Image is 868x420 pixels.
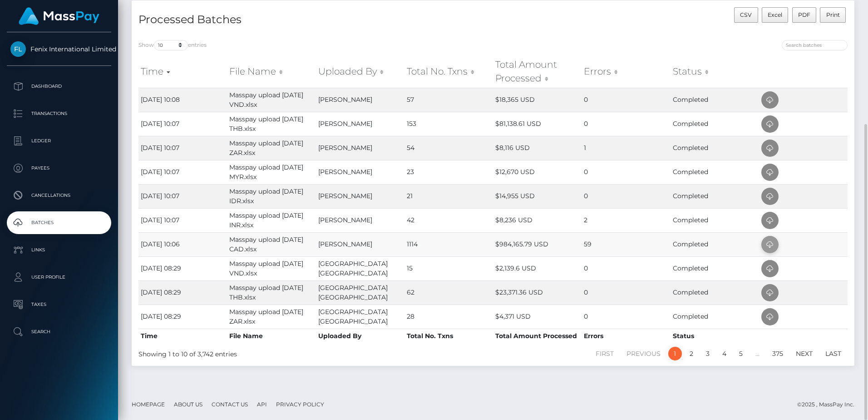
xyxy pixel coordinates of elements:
[7,320,111,343] a: Search
[404,184,493,208] td: 21
[138,208,227,232] td: [DATE] 10:07
[10,270,108,284] p: User Profile
[227,184,316,208] td: Masspay upload [DATE] IDR.xlsx
[227,136,316,160] td: Masspay upload [DATE] ZAR.xlsx
[404,160,493,184] td: 23
[128,397,168,411] a: Homepage
[227,112,316,136] td: Masspay upload [DATE] THB.xlsx
[138,346,426,359] div: Showing 1 to 10 of 3,742 entries
[227,329,316,343] th: File Name
[582,184,670,208] td: 0
[316,305,404,329] td: [GEOGRAPHIC_DATA] [GEOGRAPHIC_DATA]
[7,239,111,261] a: Links
[316,136,404,160] td: [PERSON_NAME]
[671,88,759,112] td: Completed
[316,280,404,305] td: [GEOGRAPHIC_DATA] [GEOGRAPHIC_DATA]
[316,256,404,280] td: [GEOGRAPHIC_DATA] [GEOGRAPHIC_DATA]
[671,136,759,160] td: Completed
[404,305,493,329] td: 28
[582,280,670,305] td: 0
[671,232,759,256] td: Completed
[316,184,404,208] td: [PERSON_NAME]
[582,88,670,112] td: 0
[316,88,404,112] td: [PERSON_NAME]
[493,88,582,112] td: $18,365 USD
[582,160,670,184] td: 0
[582,256,670,280] td: 0
[138,112,227,136] td: [DATE] 10:07
[227,55,316,88] th: File Name: activate to sort column ascending
[701,347,715,360] a: 3
[138,160,227,184] td: [DATE] 10:07
[717,347,731,360] a: 4
[404,208,493,232] td: 42
[154,40,188,50] select: Showentries
[792,7,817,23] button: PDF
[767,347,788,360] a: 375
[316,329,404,343] th: Uploaded By
[227,256,316,280] td: Masspay upload [DATE] VND.xlsx
[797,400,861,410] div: © 2025 , MassPay Inc.
[671,305,759,329] td: Completed
[7,184,111,207] a: Cancellations
[493,305,582,329] td: $4,371 USD
[404,55,493,88] th: Total No. Txns: activate to sort column ascending
[404,329,493,343] th: Total No. Txns
[671,55,759,88] th: Status: activate to sort column ascending
[493,232,582,256] td: $984,165.79 USD
[582,112,670,136] td: 0
[138,329,227,343] th: Time
[227,305,316,329] td: Masspay upload [DATE] ZAR.xlsx
[404,256,493,280] td: 15
[493,256,582,280] td: $2,139.6 USD
[316,160,404,184] td: [PERSON_NAME]
[138,55,227,88] th: Time: activate to sort column ascending
[671,256,759,280] td: Completed
[227,208,316,232] td: Masspay upload [DATE] INR.xlsx
[671,184,759,208] td: Completed
[404,232,493,256] td: 1114
[316,55,404,88] th: Uploaded By: activate to sort column ascending
[208,397,252,411] a: Contact Us
[582,55,670,88] th: Errors: activate to sort column ascending
[253,397,271,411] a: API
[138,184,227,208] td: [DATE] 10:07
[685,347,698,360] a: 2
[10,80,108,93] p: Dashboard
[227,88,316,112] td: Masspay upload [DATE] VND.xlsx
[404,112,493,136] td: 153
[138,12,486,28] h4: Processed Batches
[582,136,670,160] td: 1
[10,134,108,148] p: Ledger
[138,232,227,256] td: [DATE] 10:06
[798,11,810,18] span: PDF
[10,298,108,311] p: Taxes
[671,208,759,232] td: Completed
[7,266,111,289] a: User Profile
[493,112,582,136] td: $81,138.61 USD
[768,11,782,18] span: Excel
[493,160,582,184] td: $12,670 USD
[671,112,759,136] td: Completed
[272,397,328,411] a: Privacy Policy
[826,11,840,18] span: Print
[19,7,99,25] img: MassPay Logo
[227,160,316,184] td: Masspay upload [DATE] MYR.xlsx
[671,280,759,305] td: Completed
[138,40,207,50] label: Show entries
[7,293,111,316] a: Taxes
[762,7,789,23] button: Excel
[582,208,670,232] td: 2
[493,208,582,232] td: $8,236 USD
[170,397,206,411] a: About Us
[10,107,108,120] p: Transactions
[138,305,227,329] td: [DATE] 08:29
[782,40,848,50] input: Search batches
[404,88,493,112] td: 57
[138,256,227,280] td: [DATE] 08:29
[671,329,759,343] th: Status
[227,232,316,256] td: Masspay upload [DATE] CAD.xlsx
[7,45,111,53] span: Fenix International Limited
[10,41,26,57] img: Fenix International Limited
[7,102,111,125] a: Transactions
